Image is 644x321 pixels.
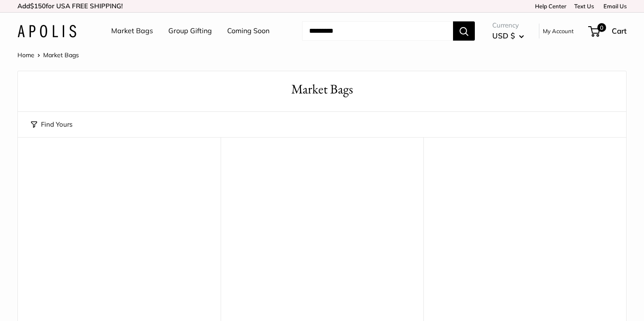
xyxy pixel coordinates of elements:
a: Market Bags [111,24,153,38]
a: Text Us [574,3,594,10]
a: My Account [543,26,574,36]
a: Group Gifting [168,24,212,38]
span: $150 [30,2,46,10]
img: Apolis [17,25,76,38]
a: Home [17,51,34,59]
span: USD $ [492,31,515,40]
a: Email Us [600,3,627,10]
a: Help Center [532,3,566,10]
span: Currency [492,19,524,31]
button: Search [453,21,475,41]
a: Coming Soon [227,24,269,38]
nav: Breadcrumb [17,49,79,61]
button: Find Yours [31,118,72,131]
span: Market Bags [43,51,79,59]
a: 0 Cart [589,24,627,38]
span: Cart [612,26,627,35]
span: 0 [597,23,606,32]
input: Search... [302,21,453,41]
h1: Market Bags [31,80,613,99]
button: USD $ [492,29,524,43]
